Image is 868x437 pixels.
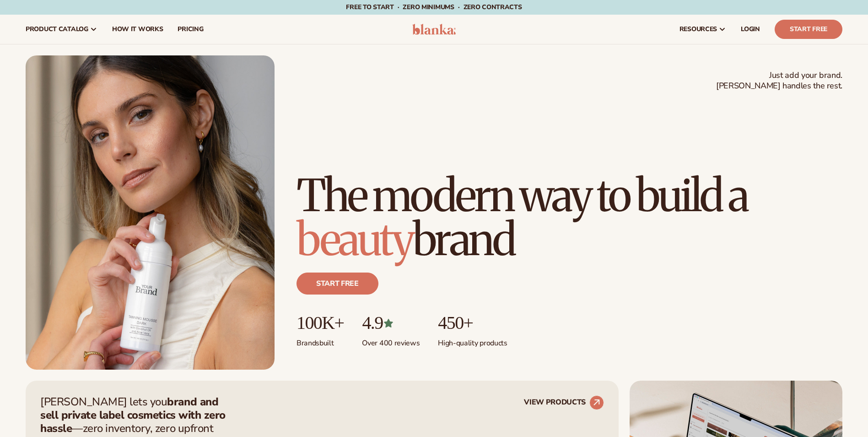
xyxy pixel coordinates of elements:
span: How It Works [112,26,163,33]
strong: brand and sell private label cosmetics with zero hassle [40,394,226,436]
p: 100K+ [297,313,344,333]
span: resources [679,26,717,33]
a: Start free [297,273,378,295]
p: 4.9 [362,313,420,333]
a: product catalog [18,15,105,44]
img: logo [412,24,456,35]
a: LOGIN [733,15,767,44]
img: Female holding tanning mousse. [26,55,275,370]
span: Free to start · ZERO minimums · ZERO contracts [346,3,522,11]
a: resources [672,15,733,44]
p: Brands built [297,333,344,348]
a: Start Free [775,20,842,39]
a: How It Works [105,15,171,44]
p: Over 400 reviews [362,333,420,348]
span: pricing [178,26,203,33]
p: High-quality products [438,333,507,348]
p: 450+ [438,313,507,333]
span: product catalog [26,26,88,33]
span: Just add your brand. [PERSON_NAME] handles the rest. [716,70,842,92]
h1: The modern way to build a brand [297,174,842,262]
span: beauty [297,212,413,267]
a: VIEW PRODUCTS [524,395,604,410]
a: pricing [170,15,210,44]
span: LOGIN [741,26,760,33]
